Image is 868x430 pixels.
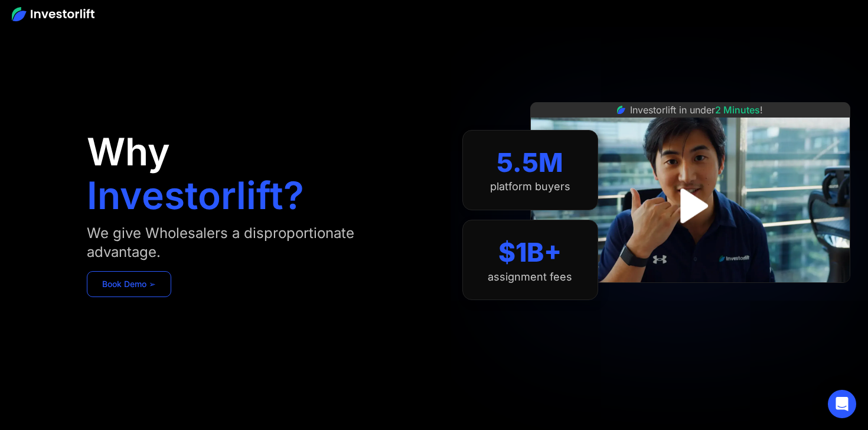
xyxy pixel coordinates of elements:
[87,133,170,171] h1: Why
[488,271,572,284] div: assignment fees
[630,103,763,117] div: Investorlift in under !
[87,271,171,297] a: Book Demo ➢
[490,180,570,193] div: platform buyers
[828,390,856,418] div: Open Intercom Messenger
[664,180,716,232] a: open lightbox
[498,237,562,268] div: $1B+
[715,104,760,116] span: 2 Minutes
[87,224,397,262] div: We give Wholesalers a disproportionate advantage.
[497,147,563,178] div: 5.5M
[87,177,304,214] h1: Investorlift?
[602,289,779,303] iframe: Customer reviews powered by Trustpilot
